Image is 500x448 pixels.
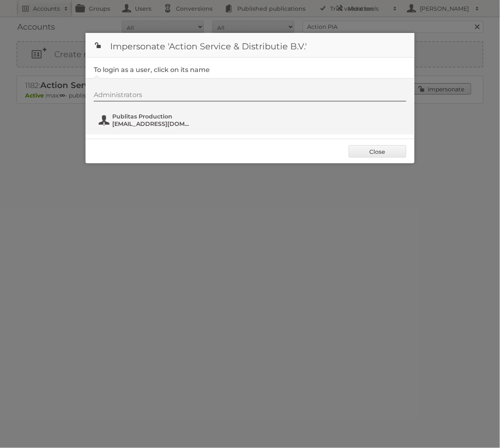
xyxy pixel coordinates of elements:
legend: To login as a user, click on its name [94,66,210,74]
span: [EMAIL_ADDRESS][DOMAIN_NAME] [112,120,192,128]
span: Publitas Production [112,113,192,120]
button: Publitas Production [EMAIL_ADDRESS][DOMAIN_NAME] [98,112,194,128]
div: Administrators [94,91,406,102]
a: Close [349,145,406,158]
h1: Impersonate 'Action Service & Distributie B.V.' [86,33,414,58]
